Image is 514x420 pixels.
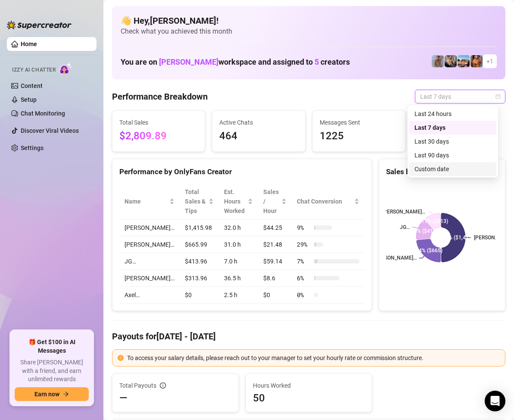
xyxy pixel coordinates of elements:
[119,118,198,127] span: Total Sales
[258,184,292,219] th: Sales / Hour
[414,137,491,146] div: Last 30 days
[409,162,496,176] div: Custom date
[258,287,292,304] td: $0
[21,82,43,89] a: Content
[180,270,219,287] td: $313.96
[420,90,500,103] span: Last 7 days
[159,57,218,66] span: [PERSON_NAME]
[297,223,311,232] span: 9 %
[59,63,72,75] img: AI Chatter
[445,55,457,67] img: George
[7,21,72,29] img: logo-BBDzfeDw.svg
[112,91,208,103] h4: Performance Breakdown
[315,57,319,66] span: 5
[21,110,65,117] a: Chat Monitoring
[486,56,493,66] span: + 1
[119,391,128,405] span: —
[180,184,219,219] th: Total Sales & Tips
[219,236,259,253] td: 31.0 h
[160,382,166,389] span: info-circle
[180,219,219,236] td: $1,415.98
[219,128,298,144] span: 464
[180,253,219,270] td: $413.96
[432,55,444,67] img: Joey
[414,123,491,132] div: Last 7 days
[21,144,44,151] a: Settings
[15,358,89,384] span: Share [PERSON_NAME] with a friend, and earn unlimited rewards
[34,391,59,398] span: Earn now
[297,197,352,206] span: Chat Conversion
[119,219,180,236] td: [PERSON_NAME]…
[297,257,311,266] span: 7 %
[458,55,470,67] img: Zach
[258,236,292,253] td: $21.48
[125,197,168,206] span: Name
[258,270,292,287] td: $8.6
[253,391,365,405] span: 50
[414,109,491,119] div: Last 24 hours
[219,118,298,127] span: Active Chats
[119,381,156,390] span: Total Payouts
[485,391,505,411] div: Open Intercom Messenger
[383,209,426,215] text: [PERSON_NAME]…
[185,187,207,216] span: Total Sales & Tips
[297,240,311,249] span: 29 %
[21,96,37,103] a: Setup
[180,236,219,253] td: $665.99
[400,225,410,231] text: JG…
[409,107,496,121] div: Last 24 hours
[219,219,259,236] td: 32.0 h
[470,55,483,67] img: JG
[320,118,398,127] span: Messages Sent
[219,253,259,270] td: 7.0 h
[297,273,311,283] span: 6 %
[292,184,364,219] th: Chat Conversion
[15,387,89,401] button: Earn nowarrow-right
[121,15,497,27] h4: 👋 Hey, [PERSON_NAME] !
[409,135,496,148] div: Last 30 days
[374,255,417,261] text: [PERSON_NAME]…
[119,184,180,219] th: Name
[121,27,497,36] span: Check what you achieved this month
[119,253,180,270] td: JG…
[127,353,500,363] div: To access your salary details, please reach out to your manager to set your hourly rate or commis...
[21,127,79,134] a: Discover Viral Videos
[253,381,365,390] span: Hours Worked
[112,330,505,342] h4: Payouts for [DATE] - [DATE]
[119,166,364,178] div: Performance by OnlyFans Creator
[263,187,280,216] span: Sales / Hour
[320,128,398,144] span: 1225
[219,270,259,287] td: 36.5 h
[224,187,246,216] div: Est. Hours Worked
[119,236,180,253] td: [PERSON_NAME]…
[297,290,311,300] span: 0 %
[119,287,180,304] td: Axel…
[180,287,219,304] td: $0
[414,164,491,174] div: Custom date
[258,253,292,270] td: $59.14
[119,128,198,144] span: $2,809.89
[12,66,56,74] span: Izzy AI Chatter
[118,355,124,361] span: exclamation-circle
[258,219,292,236] td: $44.25
[121,57,350,67] h1: You are on workspace and assigned to creators
[495,94,501,99] span: calendar
[15,338,89,355] span: 🎁 Get $100 in AI Messages
[63,391,69,397] span: arrow-right
[409,148,496,162] div: Last 90 days
[119,270,180,287] td: [PERSON_NAME]…
[414,150,491,160] div: Last 90 days
[21,41,37,47] a: Home
[219,287,259,304] td: 2.5 h
[409,121,496,135] div: Last 7 days
[386,166,498,178] div: Sales by OnlyFans Creator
